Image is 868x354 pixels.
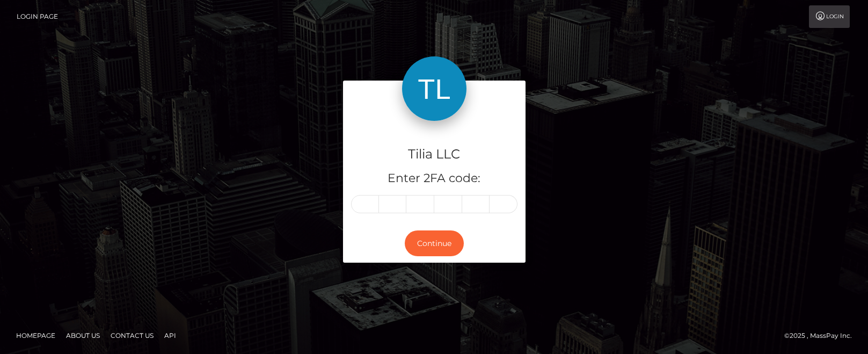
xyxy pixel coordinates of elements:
[160,327,180,344] a: API
[351,145,517,164] h4: Tilia LLC
[402,56,466,121] img: Tilia LLC
[809,5,850,28] a: Login
[62,327,104,344] a: About Us
[106,327,158,344] a: Contact Us
[17,5,58,28] a: Login Page
[351,170,517,187] h5: Enter 2FA code:
[405,230,464,257] button: Continue
[12,327,60,344] a: Homepage
[784,330,860,342] div: © 2025 , MassPay Inc.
